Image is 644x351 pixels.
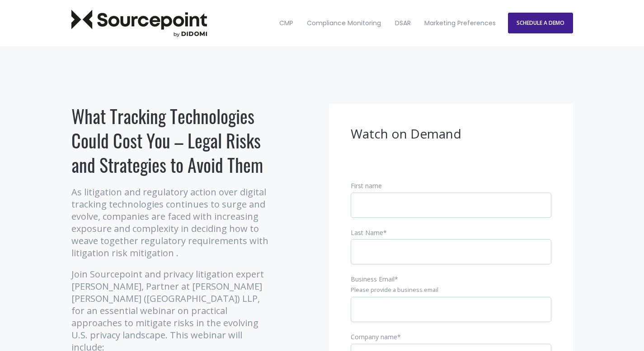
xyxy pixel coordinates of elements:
[418,4,502,42] a: Marketing Preferences
[508,13,573,33] a: SCHEDULE A DEMO
[351,181,382,190] span: First name
[389,4,417,42] a: DSAR
[351,275,395,283] span: Business Email
[351,333,397,341] span: Company name
[273,4,299,42] a: CMP
[351,228,383,237] span: Last Name
[351,286,551,294] legend: Please provide a business email
[351,125,551,143] h3: Watch on Demand
[71,104,273,177] h1: What Tracking Technologies Could Cost You – Legal Risks and Strategies to Avoid Them
[71,186,273,259] p: As litigation and regulatory action over digital tracking technologies continues to surge and evo...
[301,4,387,42] a: Compliance Monitoring
[273,4,502,42] nav: Desktop navigation
[71,9,207,37] img: Sourcepoint Logo Dark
